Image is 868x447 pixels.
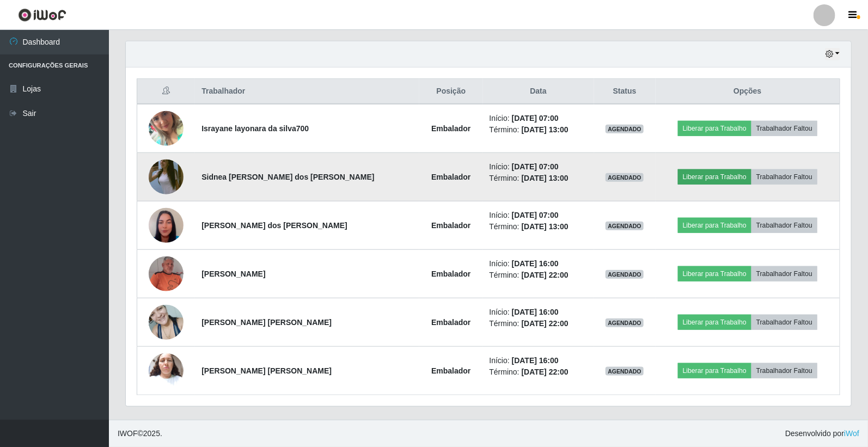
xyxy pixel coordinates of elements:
time: [DATE] 07:00 [512,211,559,219]
time: [DATE] 16:00 [512,259,559,268]
img: 1722612651758.jpeg [149,97,184,160]
strong: Sidnea [PERSON_NAME] dos [PERSON_NAME] [201,173,374,181]
strong: [PERSON_NAME] [201,270,265,278]
strong: [PERSON_NAME] [PERSON_NAME] [201,318,332,327]
li: Término: [490,173,588,184]
span: © 2025 . [118,428,162,439]
span: AGENDADO [606,270,644,279]
li: Término: [490,124,588,136]
button: Trabalhador Faltou [751,218,817,233]
button: Liberar para Trabalho [678,363,751,378]
img: 1745685770653.jpeg [149,146,184,208]
time: [DATE] 13:00 [522,174,569,182]
img: 1695142713031.jpeg [149,256,184,291]
time: [DATE] 22:00 [522,368,569,376]
time: [DATE] 07:00 [512,162,559,171]
li: Início: [490,355,588,366]
button: Trabalhador Faltou [751,169,817,185]
th: Opções [656,79,840,105]
strong: Embalador [431,173,470,181]
button: Liberar para Trabalho [678,169,751,185]
strong: [PERSON_NAME] [PERSON_NAME] [201,366,332,375]
img: CoreUI Logo [18,8,66,22]
strong: Embalador [431,124,470,133]
time: [DATE] 16:00 [512,308,559,316]
span: AGENDADO [606,222,644,230]
time: [DATE] 16:00 [512,356,559,365]
button: Liberar para Trabalho [678,218,751,233]
button: Liberar para Trabalho [678,315,751,330]
time: [DATE] 22:00 [522,319,569,328]
button: Trabalhador Faltou [751,266,817,281]
time: [DATE] 22:00 [522,271,569,279]
th: Posição [419,79,482,105]
li: Término: [490,318,588,329]
li: Início: [490,161,588,173]
time: [DATE] 07:00 [512,114,559,123]
img: 1750954658696.jpeg [149,347,184,394]
li: Término: [490,270,588,281]
li: Término: [490,221,588,232]
img: 1714959691742.jpeg [149,299,184,345]
li: Início: [490,113,588,124]
span: AGENDADO [606,367,644,376]
strong: Israyane layonara da silva700 [201,124,309,133]
a: iWof [844,429,859,438]
img: 1750256044557.jpeg [149,194,184,256]
time: [DATE] 13:00 [522,222,569,231]
button: Liberar para Trabalho [678,266,751,281]
button: Trabalhador Faltou [751,315,817,330]
strong: Embalador [431,221,470,230]
strong: Embalador [431,270,470,278]
li: Início: [490,210,588,221]
li: Início: [490,258,588,270]
span: AGENDADO [606,125,644,133]
span: AGENDADO [606,173,644,182]
strong: [PERSON_NAME] dos [PERSON_NAME] [201,221,347,230]
th: Data [483,79,594,105]
li: Início: [490,307,588,318]
span: IWOF [118,429,138,438]
th: Trabalhador [195,79,419,105]
button: Trabalhador Faltou [751,363,817,378]
th: Status [594,79,656,105]
strong: Embalador [431,318,470,327]
time: [DATE] 13:00 [522,125,569,134]
button: Trabalhador Faltou [751,121,817,136]
li: Término: [490,366,588,378]
button: Liberar para Trabalho [678,121,751,136]
span: AGENDADO [606,319,644,327]
span: Desenvolvido por [785,428,859,439]
strong: Embalador [431,366,470,375]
